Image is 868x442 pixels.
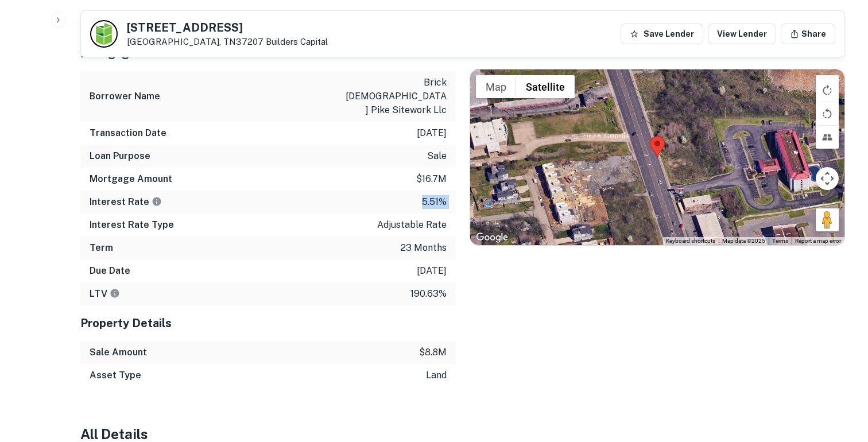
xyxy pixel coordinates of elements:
button: Rotate map counterclockwise [816,102,839,125]
svg: LTVs displayed on the website are for informational purposes only and may be reported incorrectly... [110,288,120,298]
h5: [STREET_ADDRESS] [127,22,328,33]
h6: LTV [90,287,120,301]
h6: Loan Purpose [90,149,150,163]
button: Drag Pegman onto the map to open Street View [816,208,839,231]
a: Terms (opens in new tab) [772,238,788,244]
a: Report a map error [795,238,841,244]
button: Toggle fullscreen view [816,75,839,98]
h6: Term [90,241,113,255]
h6: Transaction Date [90,126,166,140]
p: land [426,369,447,382]
a: Open this area in Google Maps (opens a new window) [473,230,511,245]
p: $16.7m [416,172,447,186]
button: Rotate map clockwise [816,79,839,102]
p: 190.63% [410,287,447,301]
h6: Interest Rate [90,195,162,209]
img: Google [473,230,511,245]
p: 23 months [401,241,447,255]
button: Map camera controls [816,167,839,190]
p: 5.51% [422,195,447,209]
svg: The interest rates displayed on the website are for informational purposes only and may be report... [152,196,162,207]
span: Map data ©2025 [722,238,765,244]
h6: Asset Type [90,369,141,382]
a: Builders Capital [266,37,328,46]
h6: Mortgage Amount [90,172,172,186]
h6: Borrower Name [90,90,160,103]
button: Show satellite imagery [516,75,575,98]
h5: Property Details [80,315,456,332]
a: View Lender [708,24,776,44]
h6: Sale Amount [90,346,147,359]
button: Keyboard shortcuts [666,237,715,245]
p: adjustable rate [377,218,447,232]
button: Show street map [476,75,516,98]
p: brick [DEMOGRAPHIC_DATA] pike sitework llc [343,76,447,117]
button: Tilt map [816,126,839,149]
p: [DATE] [417,126,447,140]
p: sale [427,149,447,163]
p: [GEOGRAPHIC_DATA], TN37207 [127,37,328,47]
p: $8.8m [419,346,447,359]
h6: Due Date [90,264,130,278]
h6: Interest Rate Type [90,218,174,232]
p: [DATE] [417,264,447,278]
button: Save Lender [621,24,703,44]
button: Share [781,24,835,44]
iframe: Chat Widget [811,350,868,405]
